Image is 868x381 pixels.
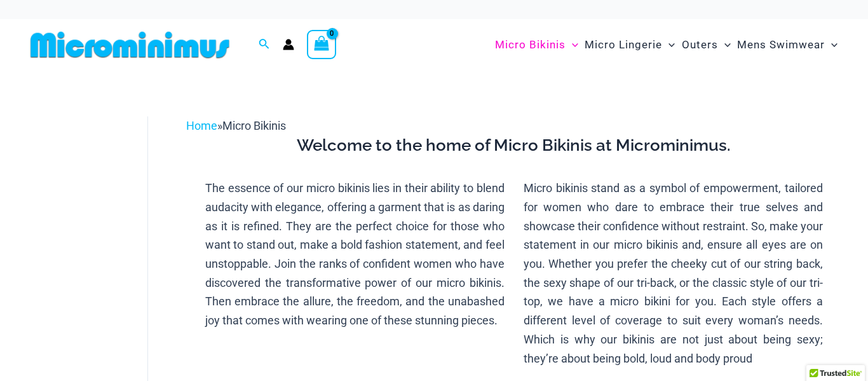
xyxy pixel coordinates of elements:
[32,106,146,361] iframe: TrustedSite Certified
[495,29,566,61] span: Micro Bikinis
[734,25,841,64] a: Mens SwimwearMenu ToggleMenu Toggle
[186,119,286,132] span: »
[524,179,823,368] p: Micro bikinis stand as a symbol of empowerment, tailored for women who dare to embrace their true...
[222,119,286,132] span: Micro Bikinis
[682,29,718,61] span: Outers
[566,29,578,61] span: Menu Toggle
[186,119,217,132] a: Home
[718,29,731,61] span: Menu Toggle
[492,25,581,64] a: Micro BikinisMenu ToggleMenu Toggle
[737,29,825,61] span: Mens Swimwear
[205,179,505,330] p: The essence of our micro bikinis lies in their ability to blend audacity with elegance, offering ...
[259,37,270,53] a: Search icon link
[585,29,662,61] span: Micro Lingerie
[679,25,734,64] a: OutersMenu ToggleMenu Toggle
[490,24,843,66] nav: Site Navigation
[581,25,678,64] a: Micro LingerieMenu ToggleMenu Toggle
[662,29,675,61] span: Menu Toggle
[196,135,832,156] h3: Welcome to the home of Micro Bikinis at Microminimus.
[825,29,837,61] span: Menu Toggle
[283,39,294,50] a: Account icon link
[25,31,234,59] img: MM SHOP LOGO FLAT
[307,30,336,59] a: View Shopping Cart, empty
